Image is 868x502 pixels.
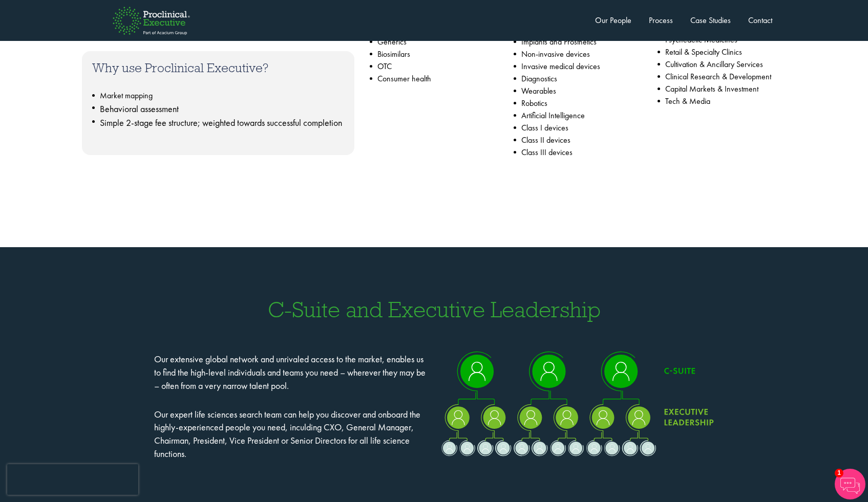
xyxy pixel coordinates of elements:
li: Consumer health [370,73,498,85]
span: Behavioral assessment [100,103,179,115]
h3: Why use Proclinical Executive? [92,61,344,74]
li: Tech & Media [658,95,786,107]
span: Simple 2-stage fee structure; weighted towards successful completion [100,117,342,128]
li: Implants and Prosthetics [514,36,642,48]
li: Robotics [514,97,642,110]
li: Class II devices [514,134,642,146]
li: Clinical Research & Development [658,71,786,83]
a: Process [649,15,673,26]
a: Our People [595,15,631,26]
li: Retail & Specialty Clinics [658,46,786,58]
li: Diagnostics [514,73,642,85]
p: Our extensive global network and unrivaled access to the market, enables us to find the high-leve... [154,353,427,392]
li: Non-invasive devices [514,48,642,60]
iframe: reCAPTCHA [7,464,138,495]
li: Invasive medical devices [514,60,642,73]
span: 1 [835,469,843,477]
a: Contact [748,15,772,26]
li: Generics [370,36,498,48]
a: Case Studies [690,15,731,26]
li: Class I devices [514,122,642,134]
li: Artificial Intelligence [514,110,642,122]
li: Capital Markets & Investment [658,83,786,95]
li: Class III devices [514,146,642,159]
li: Wearables [514,85,642,97]
li: OTC [370,60,498,73]
img: Levels and Functions [441,340,714,468]
li: Biosimilars [370,48,498,60]
span: Market mapping [100,90,153,101]
img: Chatbot [835,469,865,499]
li: Cultivation & Ancillary Services [658,58,786,71]
p: Our expert life sciences search team can help you discover and onboard the highly-experienced peo... [154,408,427,461]
h3: C-Suite and Executive Leadership [10,298,858,321]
